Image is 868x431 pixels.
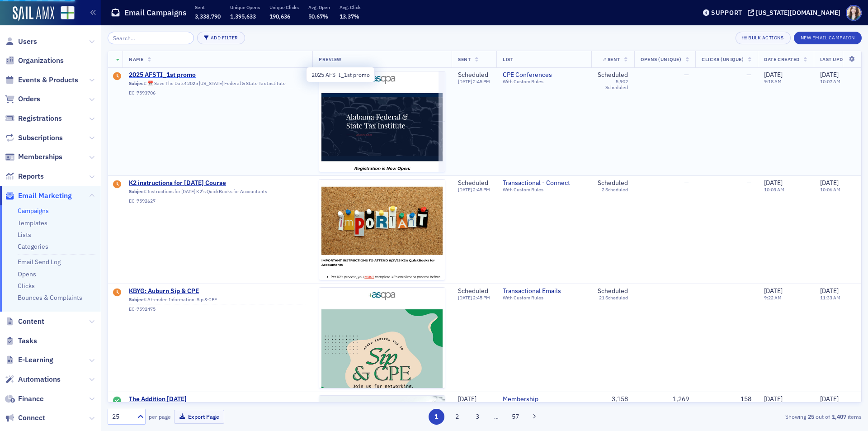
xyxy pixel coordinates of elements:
[113,180,121,189] div: Draft
[820,287,839,295] span: [DATE]
[18,133,63,143] span: Subscriptions
[846,5,862,21] span: Profile
[503,287,585,295] a: Transactional Emails
[18,94,40,104] span: Orders
[598,179,628,187] div: Scheduled
[18,374,61,384] span: Automations
[61,6,75,20] img: SailAMX
[599,295,628,301] div: 21 Scheduled
[113,72,121,81] div: Draft
[18,294,82,302] a: Bounces & Complaints
[503,187,585,193] div: With Custom Rules
[18,171,44,181] span: Reports
[18,191,72,201] span: Email Marketing
[18,242,48,251] a: Categories
[617,412,862,421] div: Showing out of items
[18,413,45,423] span: Connect
[598,79,628,90] div: 5,902 Scheduled
[503,71,585,79] span: CPE Conferences
[806,412,816,421] strong: 25
[18,231,31,239] a: Lists
[458,186,473,193] span: [DATE]
[18,355,53,365] span: E-Learning
[13,6,54,21] img: SailAMX
[794,32,862,44] button: New Email Campaign
[820,179,839,187] span: [DATE]
[5,355,53,365] a: E-Learning
[429,409,444,425] button: 1
[129,198,306,204] div: EC-7592627
[458,395,476,403] span: [DATE]
[794,33,862,41] a: New Email Campaign
[764,294,782,301] time: 9:22 AM
[5,133,63,143] a: Subscriptions
[5,114,62,123] a: Registrations
[503,79,585,85] div: With Custom Rules
[129,287,306,295] a: KBYG: Auburn Sip & CPE
[269,4,299,10] p: Unique Clicks
[18,37,37,47] span: Users
[197,32,245,44] button: Add Filter
[5,191,72,201] a: Email Marketing
[340,13,359,20] span: 13.37%
[503,56,513,62] span: List
[5,56,64,66] a: Organizations
[124,7,187,18] h1: Email Campaigns
[458,71,490,79] div: Scheduled
[684,287,689,295] span: —
[18,152,62,162] span: Memberships
[820,395,839,403] span: [DATE]
[473,78,490,85] span: 2:45 PM
[18,317,44,327] span: Content
[108,32,194,44] input: Search…
[5,394,44,404] a: Finance
[764,287,783,295] span: [DATE]
[458,78,473,85] span: [DATE]
[319,56,342,62] span: Preview
[830,412,848,421] strong: 1,407
[129,306,306,312] div: EC-7592475
[598,71,628,79] div: Scheduled
[503,295,585,301] div: With Custom Rules
[764,186,784,193] time: 10:03 AM
[18,282,35,290] a: Clicks
[5,374,61,384] a: Automations
[746,287,751,295] span: —
[746,71,751,79] span: —
[129,71,306,79] a: 2025 AFSTI_1st promo
[503,395,585,403] a: Membership
[18,336,37,346] span: Tasks
[129,395,306,403] a: The Addition [DATE]
[764,78,782,85] time: 9:18 AM
[129,179,306,187] a: K2 instructions for [DATE] Course
[5,75,78,85] a: Events & Products
[741,395,751,403] div: 158
[54,6,75,21] a: View Homepage
[748,35,783,40] div: Bulk Actions
[18,270,36,278] a: Opens
[598,395,628,403] div: 3,158
[308,4,330,10] p: Avg. Open
[149,412,171,421] label: per page
[473,186,490,193] span: 2:45 PM
[129,189,146,194] span: Subject:
[195,4,221,10] p: Sent
[5,94,40,104] a: Orders
[673,395,689,403] div: 1,269
[764,71,783,79] span: [DATE]
[5,413,45,423] a: Connect
[736,32,790,44] button: Bulk Actions
[702,56,744,62] span: Clicks (Unique)
[129,189,306,197] div: Instructions for [DATE] K2's QuickBooks for Accountants
[129,90,306,96] div: EC-7593706
[746,179,751,187] span: —
[458,294,473,301] span: [DATE]
[18,75,78,85] span: Events & Products
[18,258,61,266] a: Email Send Log
[711,9,742,17] div: Support
[174,410,224,424] button: Export Page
